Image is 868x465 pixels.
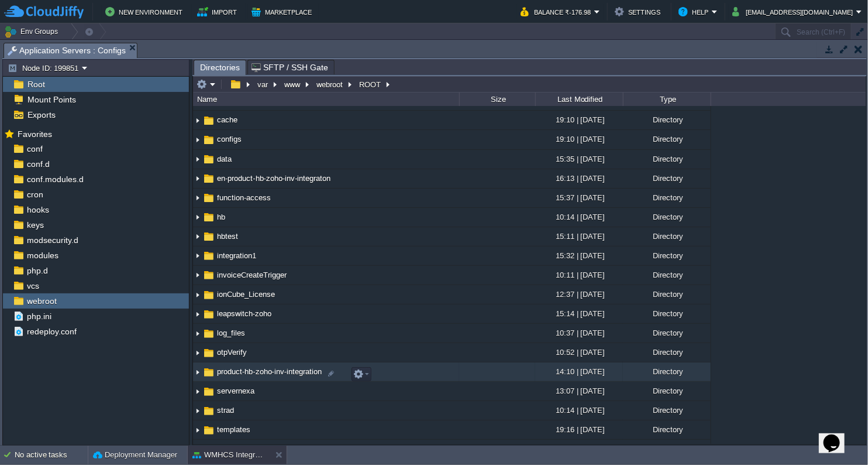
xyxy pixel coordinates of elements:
img: AMDAwAAAACH5BAEAAAAALAAAAAABAAEAAAICRAEAOw== [202,385,215,398]
a: hooks [25,204,51,215]
a: keys [25,220,46,230]
div: Directory [623,111,711,129]
img: AMDAwAAAACH5BAEAAAAALAAAAAABAAEAAAICRAEAOw== [193,305,202,323]
input: Click to enter the path [193,76,866,93]
img: AMDAwAAAACH5BAEAAAAALAAAAAABAAEAAAICRAEAOw== [202,308,215,321]
button: WMHCS Integration [192,449,266,461]
button: var [256,79,271,90]
span: Directories [200,60,240,75]
img: AMDAwAAAACH5BAEAAAAALAAAAAABAAEAAAICRAEAOw== [202,230,215,243]
a: php.d [25,265,50,276]
div: 15:37 | [DATE] [535,189,623,207]
span: vcs [25,281,41,291]
a: invoiceCreateTrigger [215,270,288,280]
div: 15:32 | [DATE] [535,247,623,265]
img: AMDAwAAAACH5BAEAAAAALAAAAAABAAEAAAICRAEAOw== [202,211,215,224]
img: AMDAwAAAACH5BAEAAAAALAAAAAABAAEAAAICRAEAOw== [202,405,215,418]
a: webroot [25,296,58,306]
img: AMDAwAAAACH5BAEAAAAALAAAAAABAAEAAAICRAEAOw== [193,208,202,227]
div: Directory [623,189,711,207]
div: Directory [623,343,711,361]
span: hb [215,212,227,222]
a: strad [215,405,236,415]
div: 10:14 | [DATE] [535,401,623,419]
div: Directory [623,208,711,226]
div: 19:16 | [DATE] [535,420,623,439]
div: Directory [623,324,711,342]
div: Directory [623,150,711,168]
a: conf.d [25,159,51,169]
img: AMDAwAAAACH5BAEAAAAALAAAAAABAAEAAAICRAEAOw== [193,286,202,304]
div: Size [460,93,535,106]
span: servernexa [215,386,256,396]
div: Directory [623,266,711,284]
a: function-access [215,193,273,203]
img: AMDAwAAAACH5BAEAAAAALAAAAAABAAEAAAICRAEAOw== [202,443,215,456]
a: templates [215,425,252,435]
a: redeploy.conf [25,326,78,337]
div: Last Modified [536,93,623,106]
div: 10:52 | [DATE] [535,343,623,361]
span: Exports [25,110,57,120]
div: Directory [623,227,711,245]
span: Mount Points [25,94,78,105]
iframe: chat widget [819,418,856,453]
div: No active tasks [15,446,88,464]
img: AMDAwAAAACH5BAEAAAAALAAAAAABAAEAAAICRAEAOw== [193,111,202,129]
a: ionCube_License [215,289,277,299]
div: Directory [623,363,711,381]
a: modsecurity.d [25,235,80,245]
img: AMDAwAAAACH5BAEAAAAALAAAAAABAAEAAAICRAEAOw== [202,249,215,262]
a: cron [25,189,45,200]
button: New Environment [105,5,186,19]
a: configs [215,134,243,144]
a: php.ini [25,311,53,322]
span: cache [215,115,239,125]
button: www [283,79,303,90]
a: product-hb-zoho-inv-integration [215,367,323,377]
span: integration1 [215,251,258,261]
a: log_files [215,328,247,338]
div: Name [194,93,459,106]
div: 15:14 | [DATE] [535,305,623,323]
a: conf.modules.d [25,174,85,184]
span: leapswitch-zoho [215,309,273,319]
img: AMDAwAAAACH5BAEAAAAALAAAAAABAAEAAAICRAEAOw== [193,151,202,169]
img: AMDAwAAAACH5BAEAAAAALAAAAAABAAEAAAICRAEAOw== [193,382,202,401]
img: AMDAwAAAACH5BAEAAAAALAAAAAABAAEAAAICRAEAOw== [193,266,202,285]
img: AMDAwAAAACH5BAEAAAAALAAAAAABAAEAAAICRAEAOw== [193,324,202,343]
button: [EMAIL_ADDRESS][DOMAIN_NAME] [732,5,856,19]
a: hbtest [215,231,240,241]
a: modules [25,250,60,261]
div: 19:10 | [DATE] [535,130,623,148]
div: 16:13 | [DATE] [535,169,623,187]
img: AMDAwAAAACH5BAEAAAAALAAAAAABAAEAAAICRAEAOw== [193,344,202,362]
img: CloudJiffy [4,5,84,19]
button: Deployment Manager [93,449,177,461]
img: AMDAwAAAACH5BAEAAAAALAAAAAABAAEAAAICRAEAOw== [202,424,215,437]
div: Directory [623,305,711,323]
a: data [215,154,233,164]
img: AMDAwAAAACH5BAEAAAAALAAAAAABAAEAAAICRAEAOw== [202,347,215,360]
img: AMDAwAAAACH5BAEAAAAALAAAAAABAAEAAAICRAEAOw== [193,402,202,420]
a: conf [25,143,44,154]
img: AMDAwAAAACH5BAEAAAAALAAAAAABAAEAAAICRAEAOw== [193,421,202,439]
div: Directory [623,401,711,419]
img: AMDAwAAAACH5BAEAAAAALAAAAAABAAEAAAICRAEAOw== [193,247,202,265]
a: Root [25,79,47,90]
button: Node ID: 199851 [8,63,82,73]
img: AMDAwAAAACH5BAEAAAAALAAAAAABAAEAAAICRAEAOw== [202,153,215,166]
